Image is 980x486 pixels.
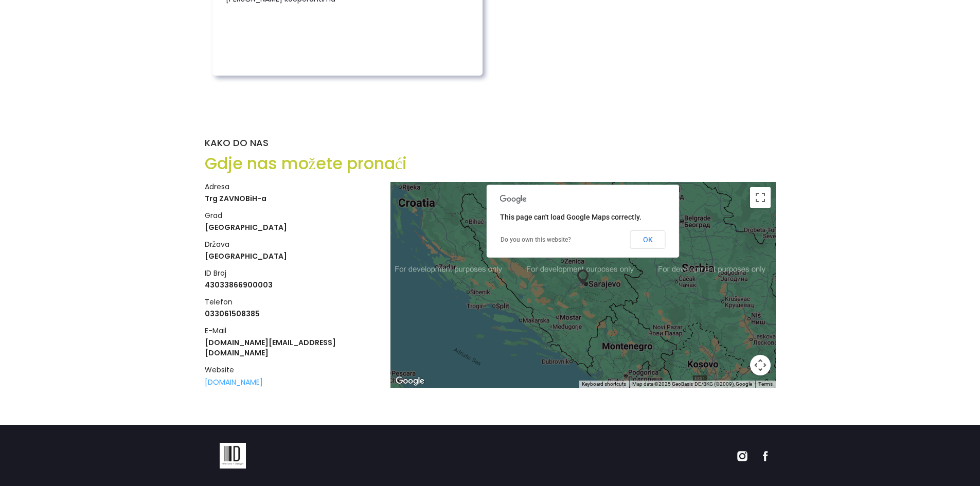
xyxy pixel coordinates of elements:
h5: adresa [205,182,378,192]
img: facebook [747,451,768,461]
h4: [GEOGRAPHIC_DATA] [205,251,378,261]
h4: KAKO DO NAS [205,106,269,149]
h4: 43033866900003 [205,280,378,290]
a: Do you own this website? [501,236,571,243]
h4: [GEOGRAPHIC_DATA] [205,222,378,232]
h5: website [205,365,378,375]
img: company logo [205,443,261,469]
a: Terms (opens in new tab) [758,381,773,387]
span: Map data ©2025 GeoBasis-DE/BKG (©2009), Google [632,381,752,387]
h4: 033061508385 [205,309,378,319]
h5: država [205,239,378,249]
h2: Gdje nas možete pronaći [205,154,407,173]
a: Open this area in Google Maps (opens a new window) [393,374,427,388]
img: instagram [722,451,747,461]
h5: grad [205,210,378,221]
button: OK [630,230,666,249]
h4: [DOMAIN_NAME][EMAIL_ADDRESS][DOMAIN_NAME] [205,337,378,358]
img: My position [575,269,591,285]
button: Keyboard shortcuts [582,381,626,388]
button: Map camera controls [750,355,771,375]
h5: e-mail [205,326,378,336]
button: Toggle fullscreen view [750,187,771,208]
h5: telefon [205,297,378,307]
img: Google [393,374,427,388]
a: [DOMAIN_NAME] [205,377,263,387]
h4: Trg ZAVNOBiH-a [205,193,378,204]
h5: ID broj [205,268,378,278]
span: This page can't load Google Maps correctly. [500,213,642,221]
